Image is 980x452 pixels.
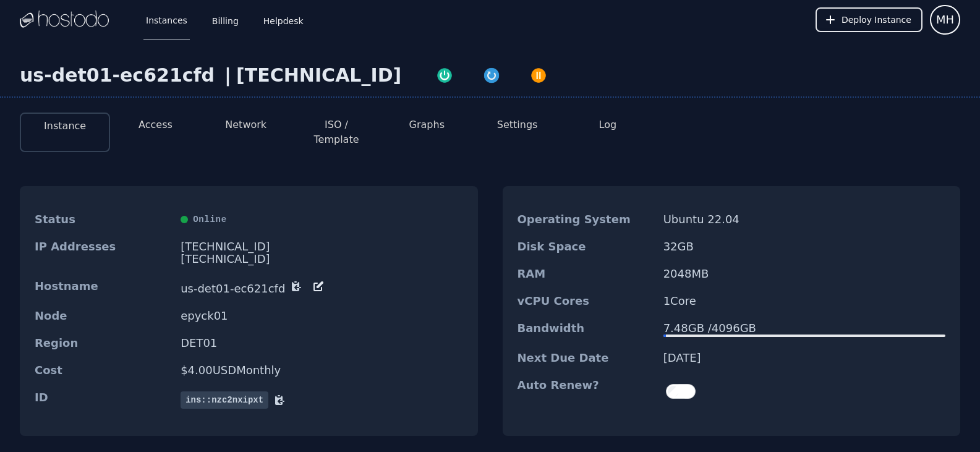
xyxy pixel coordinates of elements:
[842,14,911,26] span: Deploy Instance
[181,213,462,226] div: Online
[181,310,462,322] dd: epyck01
[468,64,515,84] button: Restart
[663,322,945,335] div: 7.48 GB / 4096 GB
[409,117,445,132] button: Graphs
[518,295,654,307] dt: vCPU Cores
[663,268,945,280] dd: 2048 MB
[35,241,171,265] dt: IP Addresses
[219,64,236,87] div: |
[35,310,171,322] dt: Node
[436,67,453,84] img: Power On
[225,117,266,132] button: Network
[599,117,617,132] button: Log
[181,241,462,253] div: [TECHNICAL_ID]
[930,5,960,35] button: User menu
[35,337,171,349] dt: Region
[181,337,462,349] dd: DET01
[936,11,954,28] span: MH
[518,322,654,337] dt: Bandwidth
[181,253,462,265] div: [TECHNICAL_ID]
[181,364,462,377] dd: $ 4.00 USD Monthly
[663,352,945,364] dd: [DATE]
[518,213,654,226] dt: Operating System
[518,268,654,280] dt: RAM
[816,7,922,32] button: Deploy Instance
[421,64,468,84] button: Power On
[20,64,219,87] div: us-det01-ec621cfd
[35,364,171,377] dt: Cost
[20,11,109,29] img: Logo
[35,213,171,226] dt: Status
[518,352,654,364] dt: Next Due Date
[497,117,538,132] button: Settings
[181,391,268,409] span: ins::nzc2nxipxt
[35,391,171,409] dt: ID
[44,119,86,134] button: Instance
[181,280,462,295] dd: us-det01-ec621cfd
[301,117,372,147] button: ISO / Template
[483,67,500,84] img: Restart
[518,379,654,404] dt: Auto Renew?
[236,64,401,87] div: [TECHNICAL_ID]
[515,64,562,84] button: Power Off
[530,67,547,84] img: Power Off
[663,213,945,226] dd: Ubuntu 22.04
[138,117,173,132] button: Access
[663,295,945,307] dd: 1 Core
[663,241,945,253] dd: 32 GB
[518,241,654,253] dt: Disk Space
[35,280,171,295] dt: Hostname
